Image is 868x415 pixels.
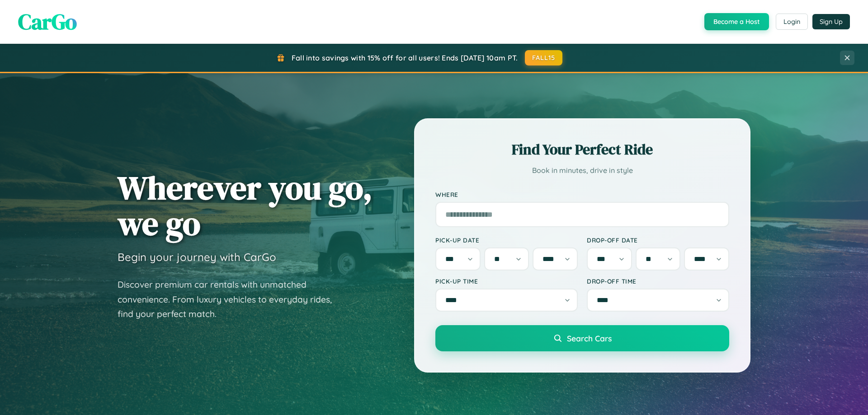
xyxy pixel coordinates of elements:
button: Become a Host [704,13,769,30]
button: Sign Up [812,14,850,29]
span: Fall into savings with 15% off for all users! Ends [DATE] 10am PT. [292,53,518,62]
h3: Begin your journey with CarGo [118,250,276,264]
label: Where [435,191,729,198]
button: FALL15 [525,50,563,65]
span: CarGo [18,7,77,37]
span: Search Cars [567,333,612,343]
label: Pick-up Time [435,277,578,285]
h2: Find Your Perfect Ride [435,140,729,159]
p: Book in minutes, drive in style [435,164,729,177]
label: Pick-up Date [435,236,578,244]
label: Drop-off Time [587,277,729,285]
button: Search Cars [435,325,729,351]
p: Discover premium car rentals with unmatched convenience. From luxury vehicles to everyday rides, ... [118,277,344,322]
h1: Wherever you go, we go [118,170,373,241]
label: Drop-off Date [587,236,729,244]
button: Login [776,14,808,30]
